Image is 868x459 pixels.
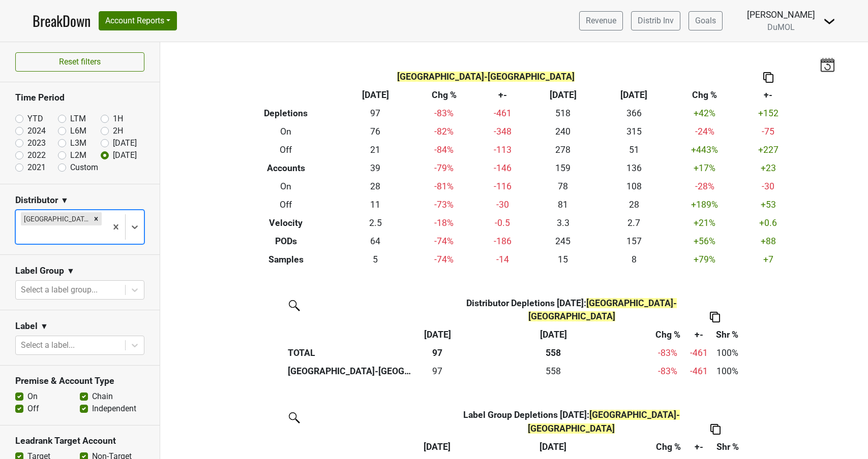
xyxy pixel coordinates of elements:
td: 315 [598,122,669,141]
img: Copy to clipboard [710,424,721,435]
h3: Distributor [15,195,58,206]
label: Off [27,403,39,415]
div: [GEOGRAPHIC_DATA]-[GEOGRAPHIC_DATA] [21,212,91,225]
th: +- [477,86,527,104]
td: -14 [477,250,527,269]
th: Oct '25: activate to sort column ascending [418,438,456,456]
td: 28 [340,177,411,195]
th: Oct '25: activate to sort column ascending [418,326,457,344]
img: filter [285,297,302,313]
span: ▼ [67,265,75,277]
td: 100% [711,363,743,381]
th: +-: activate to sort column ascending [686,438,711,456]
td: 2.5 [340,214,411,232]
img: Copy to clipboard [763,72,773,83]
th: Chg % [411,86,477,104]
td: 136 [598,159,669,177]
th: Chg %: activate to sort column ascending [649,326,686,344]
td: 159 [528,159,598,177]
th: 558 [457,344,650,363]
td: 2.7 [598,214,669,232]
td: 39 [340,159,411,177]
button: Reset filters [15,52,144,72]
th: +- [740,86,796,104]
label: [DATE] [113,149,137,161]
th: &nbsp;: activate to sort column ascending [285,438,418,456]
td: 28 [598,195,669,214]
td: 518 [528,104,598,122]
th: [DATE] [598,86,669,104]
span: [GEOGRAPHIC_DATA]-[GEOGRAPHIC_DATA] [528,410,680,433]
td: -84 % [411,141,477,159]
label: Chain [92,390,113,403]
span: ▼ [40,320,48,333]
label: 2023 [27,137,46,149]
td: 97 [418,363,457,381]
h3: Label [15,321,38,332]
th: Shr %: activate to sort column ascending [711,326,743,344]
td: 81 [528,195,598,214]
th: Shr %: activate to sort column ascending [711,438,744,456]
th: Oct '24: activate to sort column ascending [457,326,650,344]
td: -81 % [411,177,477,195]
td: 8 [598,250,669,269]
label: [DATE] [113,137,137,149]
label: L3M [70,137,86,149]
td: +152 [740,104,796,122]
td: -30 [477,195,527,214]
td: +0.6 [740,214,796,232]
td: +7 [740,250,796,269]
h3: Leadrank Target Account [15,436,144,446]
td: 3.3 [528,214,598,232]
h3: Label Group [15,266,64,276]
td: +53 [740,195,796,214]
th: Off [232,141,340,159]
th: Velocity [232,214,340,232]
img: Dropdown Menu [823,15,835,27]
span: -83% [658,348,677,358]
label: On [27,390,38,403]
th: Chg % [669,86,740,104]
td: -146 [477,159,527,177]
label: 2022 [27,149,46,161]
td: 278 [528,141,598,159]
td: -82 % [411,122,477,141]
td: -74 % [411,232,477,250]
td: 76 [340,122,411,141]
td: -73 % [411,195,477,214]
td: 5 [340,250,411,269]
td: 78 [528,177,598,195]
td: -0.5 [477,214,527,232]
td: -186 [477,232,527,250]
td: -79 % [411,159,477,177]
th: TOTAL [285,344,418,363]
td: +88 [740,232,796,250]
th: Samples [232,250,340,269]
img: Copy to clipboard [710,312,720,322]
label: Independent [92,403,136,415]
td: -461 [477,104,527,122]
th: [DATE] [528,86,598,104]
td: -74 % [411,250,477,269]
td: -348 [477,122,527,141]
img: filter [285,409,302,425]
span: [GEOGRAPHIC_DATA]-[GEOGRAPHIC_DATA] [397,72,575,82]
td: -83 % [649,363,686,381]
th: 558.100 [457,363,650,381]
h3: Time Period [15,92,144,103]
th: Oct '24: activate to sort column ascending [456,438,650,456]
td: 366 [598,104,669,122]
td: -28 % [669,177,740,195]
td: -83 % [411,104,477,122]
th: Off [232,195,340,214]
td: 240 [528,122,598,141]
label: 2024 [27,125,46,137]
a: BreakDown [33,10,91,31]
label: L6M [70,125,86,137]
span: ▼ [61,194,69,207]
label: YTD [27,113,43,125]
th: [DATE] [340,86,411,104]
td: 21 [340,141,411,159]
td: -113 [477,141,527,159]
td: 157 [598,232,669,250]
